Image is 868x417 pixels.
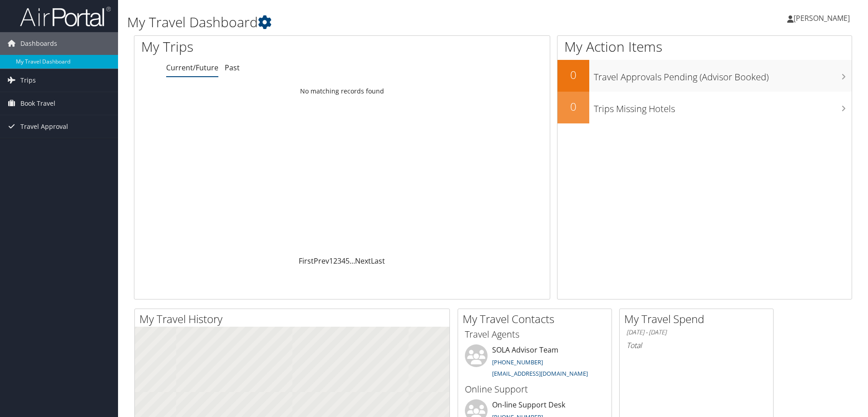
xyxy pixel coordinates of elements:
[624,311,773,327] h2: My Travel Spend
[225,63,240,73] a: Past
[794,13,850,23] span: [PERSON_NAME]
[350,256,355,266] span: …
[20,69,36,92] span: Trips
[557,92,852,123] a: 0Trips Missing Hotels
[141,37,370,56] h1: My Trips
[166,63,218,73] a: Current/Future
[299,256,314,266] a: First
[557,60,852,92] a: 0Travel Approvals Pending (Advisor Booked)
[371,256,385,266] a: Last
[787,5,859,32] a: [PERSON_NAME]
[341,256,345,266] a: 4
[134,83,550,99] td: No matching records found
[626,328,766,337] h6: [DATE] - [DATE]
[557,67,589,83] h2: 0
[492,369,588,378] a: [EMAIL_ADDRESS][DOMAIN_NAME]
[20,115,68,138] span: Travel Approval
[345,256,350,266] a: 5
[492,358,543,366] a: [PHONE_NUMBER]
[463,311,612,327] h2: My Travel Contacts
[594,66,852,83] h3: Travel Approvals Pending (Advisor Booked)
[20,32,57,55] span: Dashboards
[139,311,449,327] h2: My Travel History
[127,13,615,32] h1: My Travel Dashboard
[355,256,371,266] a: Next
[465,328,605,341] h3: Travel Agents
[20,92,55,115] span: Book Travel
[557,37,852,56] h1: My Action Items
[465,383,605,396] h3: Online Support
[333,256,337,266] a: 2
[557,99,589,114] h2: 0
[626,340,766,350] h6: Total
[329,256,333,266] a: 1
[460,344,609,382] li: SOLA Advisor Team
[337,256,341,266] a: 3
[20,6,111,27] img: airportal-logo.png
[314,256,329,266] a: Prev
[594,98,852,115] h3: Trips Missing Hotels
